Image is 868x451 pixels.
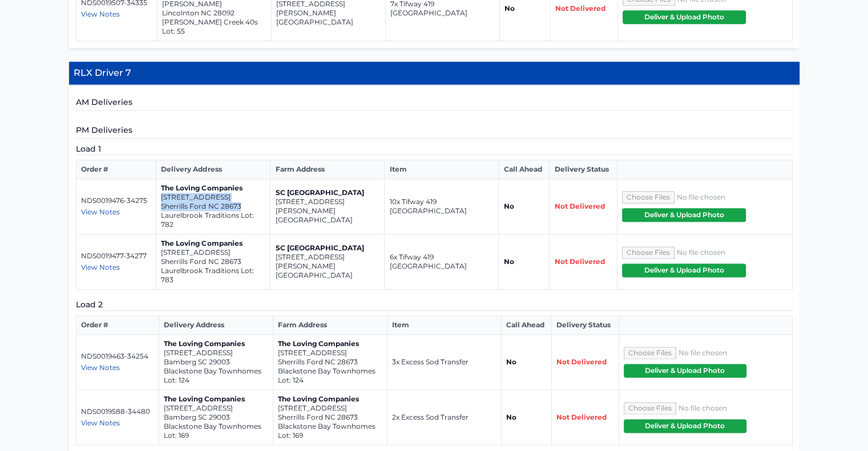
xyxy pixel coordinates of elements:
[164,422,268,440] p: Blackstone Bay Townhomes Lot: 169
[275,188,380,197] p: SC [GEOGRAPHIC_DATA]
[81,208,120,216] span: View Notes
[69,62,800,85] h4: RLX Driver 7
[81,10,120,18] span: View Notes
[81,251,152,261] p: NDS0019477-34277
[164,367,268,385] p: Blackstone Bay Townhomes Lot: 124
[81,419,120,427] span: View Notes
[503,257,514,266] strong: No
[278,395,382,404] p: The Loving Companies
[278,357,382,367] p: Sherrills Ford NC 28673
[506,357,516,366] strong: No
[385,179,499,234] td: 10x Tifway 419 [GEOGRAPHIC_DATA]
[278,422,382,440] p: Blackstone Bay Townhomes Lot: 169
[622,263,746,277] button: Deliver & Upload Photo
[275,216,380,225] p: [GEOGRAPHIC_DATA]
[156,160,271,179] th: Delivery Address
[162,18,267,36] p: [PERSON_NAME] Creek 40s Lot: 55
[81,352,154,361] p: NDS0019463-34254
[275,243,380,253] p: SC [GEOGRAPHIC_DATA]
[161,193,265,202] p: [STREET_ADDRESS]
[76,143,793,155] h5: Load 1
[555,4,605,13] span: Not Delivered
[551,316,619,335] th: Delivery Status
[271,160,385,179] th: Farm Address
[161,239,265,248] p: The Loving Companies
[161,257,265,266] p: Sherrills Ford NC 28673
[164,413,268,422] p: Bamberg SC 29003
[278,404,382,413] p: [STREET_ADDRESS]
[501,316,551,335] th: Call Ahead
[623,10,746,24] button: Deliver & Upload Photo
[385,234,499,290] td: 6x Tifway 419 [GEOGRAPHIC_DATA]
[278,413,382,422] p: Sherrills Ford NC 28673
[275,253,380,271] p: [STREET_ADDRESS][PERSON_NAME]
[276,18,381,27] p: [GEOGRAPHIC_DATA]
[81,363,120,372] span: View Notes
[81,407,154,416] p: NDS0019588-34480
[76,160,156,179] th: Order #
[624,419,746,433] button: Deliver & Upload Photo
[506,413,516,421] strong: No
[76,299,793,311] h5: Load 2
[503,202,514,210] strong: No
[278,339,382,348] p: The Loving Companies
[385,160,499,179] th: Item
[387,316,501,335] th: Item
[162,9,267,18] p: Lincolnton NC 28092
[556,357,607,366] span: Not Delivered
[504,4,515,13] strong: No
[164,395,268,404] p: The Loving Companies
[624,364,746,377] button: Deliver & Upload Photo
[164,348,268,357] p: [STREET_ADDRESS]
[76,96,793,111] h5: AM Deliveries
[81,196,152,205] p: NDS0019476-34275
[554,257,604,266] span: Not Delivered
[278,367,382,385] p: Blackstone Bay Townhomes Lot: 124
[161,184,265,193] p: The Loving Companies
[556,413,607,421] span: Not Delivered
[554,202,604,210] span: Not Delivered
[81,263,120,271] span: View Notes
[387,335,501,390] td: 3x Excess Sod Transfer
[622,208,746,222] button: Deliver & Upload Photo
[164,404,268,413] p: [STREET_ADDRESS]
[159,316,273,335] th: Delivery Address
[387,390,501,445] td: 2x Excess Sod Transfer
[161,202,265,211] p: Sherrills Ford NC 28673
[161,248,265,257] p: [STREET_ADDRESS]
[76,124,793,139] h5: PM Deliveries
[275,197,380,216] p: [STREET_ADDRESS][PERSON_NAME]
[161,266,265,285] p: Laurelbrook Traditions Lot: 783
[164,339,268,348] p: The Loving Companies
[499,160,550,179] th: Call Ahead
[76,316,159,335] th: Order #
[550,160,617,179] th: Delivery Status
[278,348,382,357] p: [STREET_ADDRESS]
[275,271,380,280] p: [GEOGRAPHIC_DATA]
[161,211,265,229] p: Laurelbrook Traditions Lot: 782
[164,357,268,367] p: Bamberg SC 29003
[273,316,387,335] th: Farm Address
